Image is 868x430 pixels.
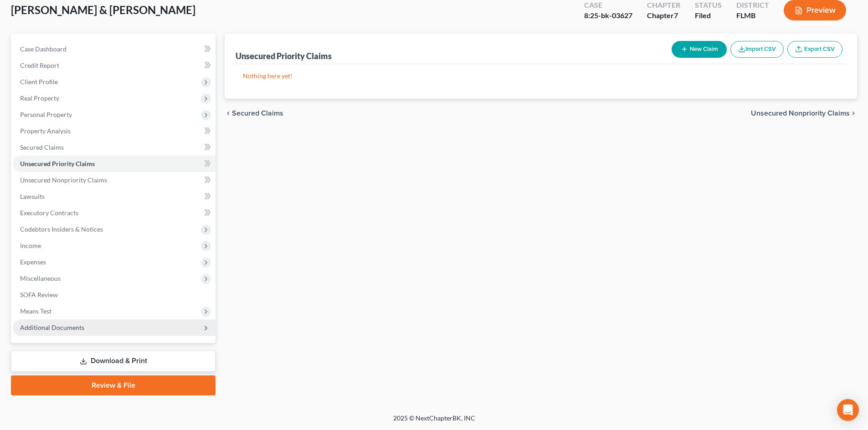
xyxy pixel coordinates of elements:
button: New Claim [672,41,727,58]
div: 2025 © NextChapterBK, INC [175,414,694,430]
div: FLMB [736,10,769,21]
i: chevron_left [225,110,232,117]
div: Open Intercom Messenger [837,399,859,421]
span: Unsecured Priority Claims [20,160,95,167]
a: Case Dashboard [13,41,216,57]
span: Means Test [20,307,51,315]
span: [PERSON_NAME] & [PERSON_NAME] [11,3,195,16]
span: Miscellaneous [20,274,61,282]
a: Secured Claims [13,139,216,156]
a: Unsecured Nonpriority Claims [13,172,216,188]
a: Export CSV [787,41,842,58]
span: Case Dashboard [20,45,67,53]
span: Income [20,242,41,249]
button: chevron_left Secured Claims [225,110,283,117]
a: SOFA Review [13,287,216,303]
button: Import CSV [730,41,784,58]
a: Credit Report [13,57,216,74]
span: Secured Claims [20,143,64,151]
a: Review & File [11,375,216,395]
div: Unsecured Priority Claims [236,51,332,61]
a: Property Analysis [13,123,216,139]
div: 8:25-bk-03627 [584,10,632,21]
span: Lawsuits [20,192,45,200]
i: chevron_right [850,110,857,117]
span: SOFA Review [20,291,58,298]
span: Expenses [20,258,46,266]
span: Personal Property [20,111,72,118]
span: Property Analysis [20,127,71,135]
span: Codebtors Insiders & Notices [20,225,103,233]
span: Executory Contracts [20,209,78,217]
a: Lawsuits [13,188,216,205]
span: Secured Claims [232,110,283,117]
div: Chapter [647,10,680,21]
span: Unsecured Nonpriority Claims [20,176,107,184]
a: Download & Print [11,350,216,372]
span: 7 [674,11,678,20]
a: Unsecured Priority Claims [13,156,216,172]
button: Unsecured Nonpriority Claims chevron_right [751,110,857,117]
a: Executory Contracts [13,205,216,221]
span: Additional Documents [20,324,84,331]
span: Unsecured Nonpriority Claims [751,110,850,117]
span: Client Profile [20,78,58,86]
span: Credit Report [20,61,59,69]
div: Filed [695,10,722,21]
p: Nothing here yet! [243,71,839,81]
span: Real Property [20,94,59,102]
